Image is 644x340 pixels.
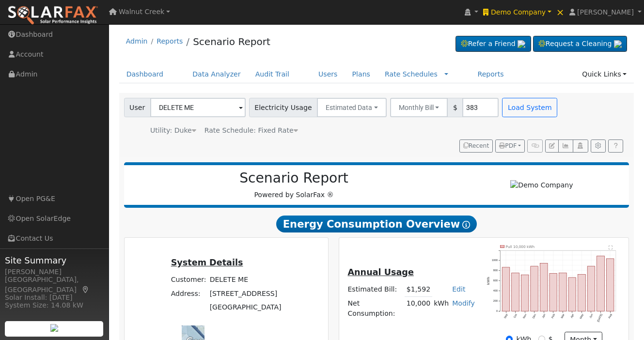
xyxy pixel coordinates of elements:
[503,267,510,311] rect: onclick=""
[532,313,537,319] text: Dec
[459,139,493,153] button: Recent
[5,267,104,277] div: [PERSON_NAME]
[208,273,283,287] td: DELETE ME
[452,285,465,293] a: Edit
[573,139,588,153] button: Login As
[5,293,104,303] div: Solar Install: [DATE]
[405,282,432,296] td: $1,592
[405,296,432,320] td: 10,000
[470,65,511,83] a: Reports
[491,8,546,16] span: Demo Company
[533,36,627,52] a: Request a Cleaning
[513,313,518,318] text: Oct
[499,142,517,149] span: PDF
[249,98,317,117] span: Electricity Usage
[150,125,196,136] div: Utility: Duke
[456,36,531,52] a: Refer a Friend
[608,139,623,153] a: Help Link
[452,299,475,307] a: Modify
[169,287,208,300] td: Address:
[432,296,451,320] td: kWh
[50,324,58,332] img: retrieve
[126,37,148,45] a: Admin
[569,278,577,311] rect: onclick=""
[134,170,454,186] h2: Scenario Report
[7,5,98,26] img: SolarFax
[550,273,558,311] rect: onclick=""
[317,98,387,117] button: Estimated Data
[512,273,519,311] rect: onclick=""
[597,313,603,322] text: [DATE]
[208,287,283,300] td: [STREET_ADDRESS]
[5,254,104,267] span: Site Summary
[346,296,405,320] td: Net Consumption:
[506,244,535,248] text: Pull 10,000 kWh
[385,70,438,78] a: Rate Schedules
[447,98,463,117] span: $
[597,256,605,311] rect: onclick=""
[193,36,270,47] a: Scenario Report
[558,139,573,153] button: Multi-Series Graph
[5,275,104,295] div: [GEOGRAPHIC_DATA], [GEOGRAPHIC_DATA]
[556,6,565,18] span: ×
[171,258,243,267] u: System Details
[589,313,594,319] text: Jun
[493,279,498,282] text: 600
[522,313,527,319] text: Nov
[497,309,498,312] text: 0
[542,313,546,319] text: Jan
[559,273,567,311] rect: onclick=""
[347,267,413,277] u: Annual Usage
[493,299,498,302] text: 200
[521,275,529,311] rect: onclick=""
[311,65,345,83] a: Users
[276,216,477,233] span: Energy Consumption Overview
[580,313,584,319] text: May
[492,259,498,262] text: 1000
[503,313,508,319] text: Sep
[495,139,525,153] button: PDF
[345,65,377,83] a: Plans
[588,266,596,311] rect: onclick=""
[545,139,559,153] button: Edit User
[518,40,525,48] img: retrieve
[119,65,171,83] a: Dashboard
[157,37,183,45] a: Reports
[570,313,575,319] text: Apr
[346,282,405,296] td: Estimated Bill:
[129,170,459,200] div: Powered by SolarFax ®
[608,313,613,319] text: Aug
[81,286,90,294] a: Map
[510,180,573,190] img: Demo Company
[551,313,556,319] text: Feb
[502,98,557,117] button: Load System
[575,65,634,83] a: Quick Links
[169,273,208,287] td: Customer:
[577,8,634,16] span: [PERSON_NAME]
[609,245,613,249] text: 
[487,277,490,285] text: kWh
[561,313,565,319] text: Mar
[124,98,151,117] span: User
[614,40,622,48] img: retrieve
[150,98,246,117] input: Select a User
[531,266,539,311] rect: onclick=""
[5,300,104,310] div: System Size: 14.08 kW
[185,65,248,83] a: Data Analyzer
[607,259,614,311] rect: onclick=""
[493,289,498,292] text: 400
[204,126,298,134] span: Alias: None
[493,269,498,272] text: 800
[591,139,606,153] button: Settings
[579,274,586,311] rect: onclick=""
[390,98,448,117] button: Monthly Bill
[208,300,283,314] td: [GEOGRAPHIC_DATA]
[540,263,548,311] rect: onclick=""
[248,65,297,83] a: Audit Trail
[462,221,470,229] i: Show Help
[119,8,164,15] span: Walnut Creek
